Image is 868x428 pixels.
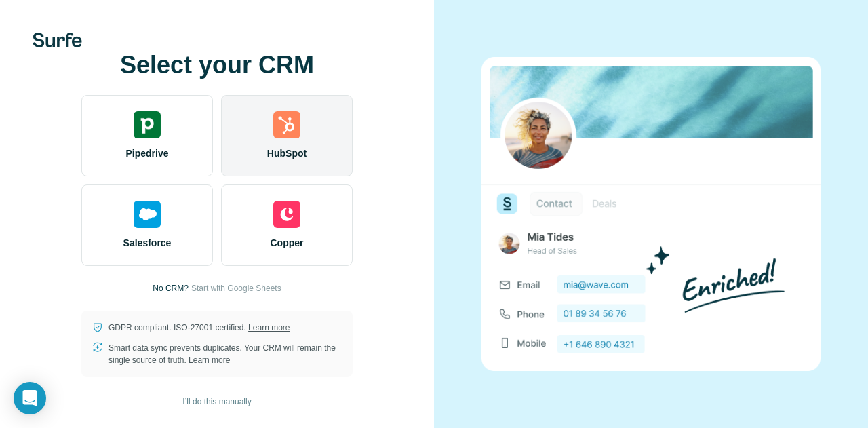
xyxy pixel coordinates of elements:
[123,236,172,250] span: Salesforce
[182,395,251,408] span: I’ll do this manually
[134,111,161,138] img: pipedrive's logo
[125,147,168,160] span: Pipedrive
[173,391,260,412] button: I’ll do this manually
[271,236,304,250] span: Copper
[273,111,300,138] img: hubspot's logo
[481,57,821,371] img: none image
[108,322,290,334] p: GDPR compliant. ISO-27001 certified.
[191,282,281,294] button: Start with Google Sheets
[267,147,307,160] span: HubSpot
[248,323,290,332] a: Learn more
[108,342,342,366] p: Smart data sync prevents duplicates. Your CRM will remain the single source of truth.
[273,201,300,228] img: copper's logo
[134,201,161,228] img: salesforce's logo
[189,355,230,365] a: Learn more
[153,282,189,294] p: No CRM?
[14,382,46,414] div: Open Intercom Messenger
[33,33,82,47] img: Surfe's logo
[81,52,353,79] h1: Select your CRM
